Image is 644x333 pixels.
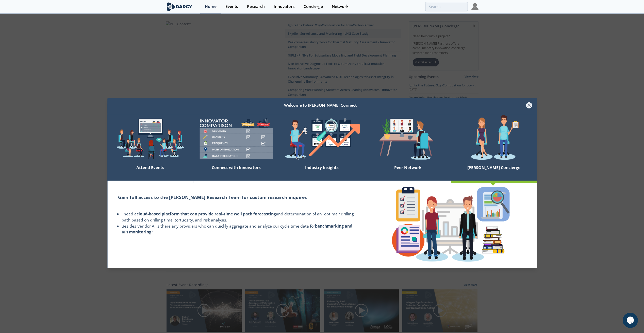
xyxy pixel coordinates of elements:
img: welcome-concierge-wide-20dccca83e9cbdbb601deee24fb8df72.png [451,115,537,163]
iframe: chat widget [623,313,639,328]
li: Besides Vendor A, is there any providers who can quickly aggregate and analyze our cycle time dat... [122,223,354,235]
img: welcome-compare-1b687586299da8f117b7ac84fd957760.png [193,115,279,163]
h2: Gain full access to the [PERSON_NAME] Research Team for custom research inquires [118,194,354,200]
img: welcome-find-a12191a34a96034fcac36f4ff4d37733.png [279,115,365,163]
img: concierge-details-e70ed233a7353f2f363bd34cf2359179.png [386,182,515,267]
div: Research [247,5,265,9]
div: [PERSON_NAME] Concierge [451,163,537,180]
img: welcome-attend-b816887fc24c32c29d1763c6e0ddb6e6.png [365,115,451,163]
li: I need a and determination of an “optimal” drilling path based on drilling time, tortuosity, and ... [122,211,354,223]
input: Advanced Search [425,2,468,11]
div: Attend Events [107,163,193,180]
img: logo-wide.svg [166,2,193,11]
div: Concierge [304,5,323,9]
div: Home [205,5,217,9]
div: Industry Insights [279,163,365,180]
img: Profile [471,3,478,10]
div: Innovators [274,5,295,9]
div: Peer Network [365,163,451,180]
div: Connect with Innovators [193,163,279,180]
img: welcome-explore-560578ff38cea7c86bcfe544b5e45342.png [107,115,193,163]
div: Network [332,5,349,9]
div: Welcome to [PERSON_NAME] Connect [114,101,526,110]
strong: benchmarking and KPI monitoring [122,223,352,235]
strong: cloud-based platform that can provide real-time well path forecasting [137,211,276,217]
div: Events [225,5,238,9]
